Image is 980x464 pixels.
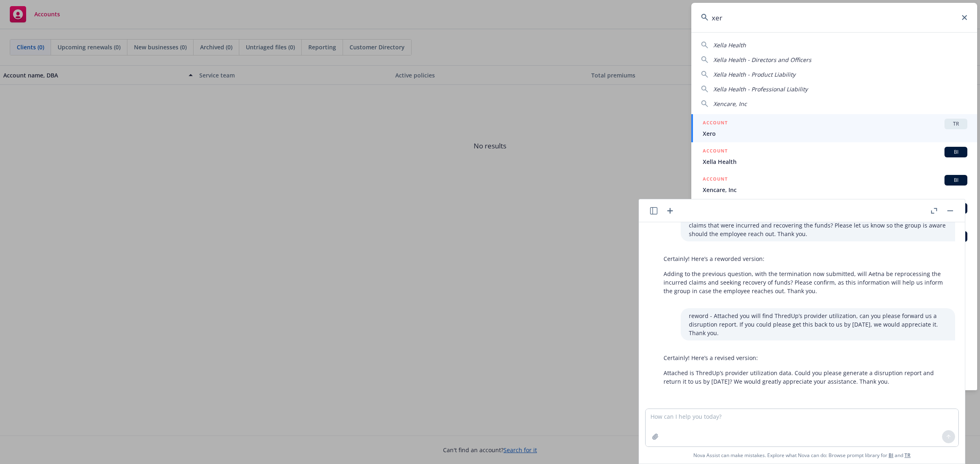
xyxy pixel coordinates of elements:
[713,41,746,49] span: Xella Health
[703,186,967,194] span: Xencare, Inc
[693,447,911,464] span: Nova Assist can make mistakes. Explore what Nova can do: Browse prompt library for and
[689,312,947,337] p: reword - Attached you will find ThredUp’s provider utilization, can you please forward us a disru...
[691,114,977,142] a: ACCOUNTTRXero
[713,71,795,78] span: Xella Health - Product Liability
[664,254,947,263] p: Certainly! Here’s a reworded version:
[689,212,947,238] p: reword - Adding to this. With the termination being sent in, will Aetna be reprocessing the claim...
[713,85,808,93] span: Xella Health - Professional Liability
[703,119,728,128] h5: ACCOUNT
[691,199,977,227] a: ACCOUNTBIXenia Projects
[691,3,977,32] input: Search...
[664,354,947,362] p: Certainly! Here’s a revised version:
[713,56,811,64] span: Xella Health - Directors and Officers
[713,100,747,108] span: Xencare, Inc
[904,452,911,459] a: TR
[948,177,964,184] span: BI
[948,148,964,156] span: BI
[664,369,947,386] p: Attached is ThredUp’s provider utilization data. Could you please generate a disruption report an...
[691,142,977,170] a: ACCOUNTBIXella Health
[703,147,728,157] h5: ACCOUNT
[664,270,947,295] p: Adding to the previous question, with the termination now submitted, will Aetna be reprocessing t...
[703,175,728,185] h5: ACCOUNT
[691,170,977,199] a: ACCOUNTBIXencare, Inc
[889,452,893,459] a: BI
[948,120,964,128] span: TR
[703,129,967,138] span: Xero
[703,157,967,166] span: Xella Health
